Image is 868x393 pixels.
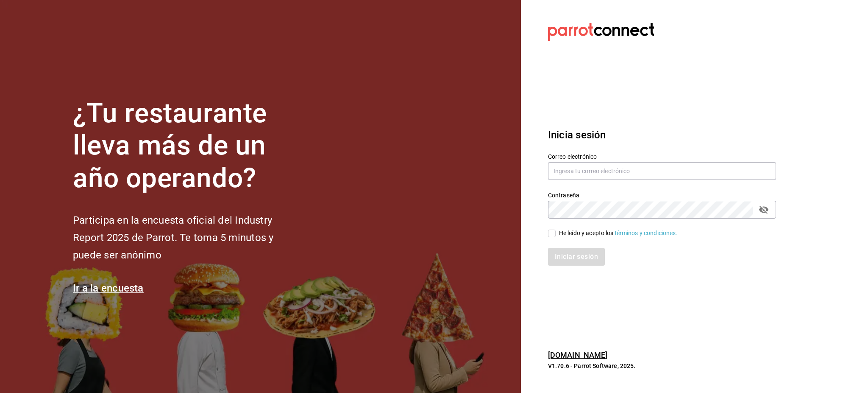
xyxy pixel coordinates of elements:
[548,162,776,180] input: Ingresa tu correo electrónico
[73,212,302,264] h2: Participa en la encuesta oficial del Industry Report 2025 de Parrot. Te toma 5 minutos y puede se...
[73,97,302,195] h1: ¿Tu restaurante lleva más de un año operando?
[559,229,678,238] div: He leído y acepto los
[548,192,776,198] label: Contraseña
[757,202,771,217] button: passwordField
[73,282,144,294] a: Ir a la encuesta
[548,362,776,370] p: V1.70.6 - Parrot Software, 2025.
[548,127,776,143] h3: Inicia sesión
[548,351,608,359] a: [DOMAIN_NAME]
[614,230,678,236] a: Términos y condiciones.
[548,153,776,159] label: Correo electrónico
